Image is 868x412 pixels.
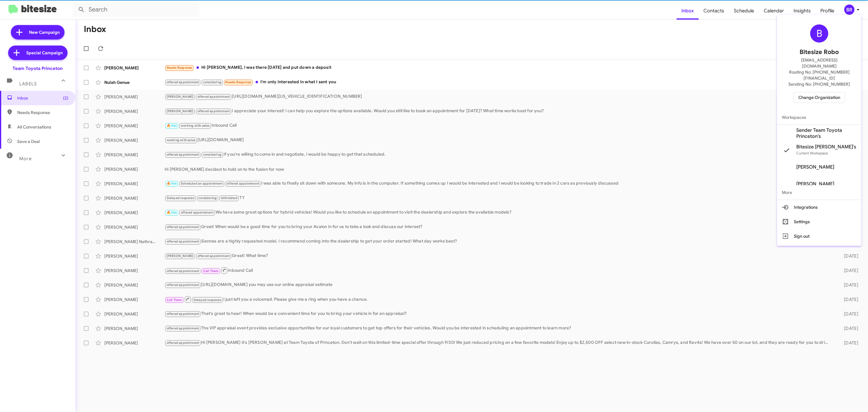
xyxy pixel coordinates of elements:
span: [PERSON_NAME] [796,181,834,187]
span: Routing No: [PHONE_NUMBER][FINANCIAL_ID] [784,69,854,81]
button: Sign out [777,229,861,243]
span: [PERSON_NAME] [796,164,834,170]
span: Bitesize Robo [800,47,839,57]
button: Settings [777,214,861,229]
button: Integrations [777,200,861,214]
div: B [810,24,828,43]
span: Sending No: [PHONE_NUMBER] [788,81,850,87]
span: More [777,185,861,200]
span: Change Organization [798,92,840,103]
span: Bitesize [PERSON_NAME]'s [796,144,856,150]
span: Sender Team Toyota Princeton's [796,127,857,139]
span: [EMAIL_ADDRESS][DOMAIN_NAME] [784,57,854,69]
span: Workspaces [777,110,861,125]
span: Current Workspace [796,151,828,155]
button: Change Organization [794,92,845,103]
